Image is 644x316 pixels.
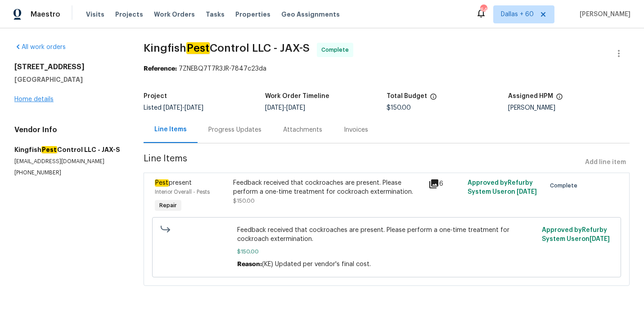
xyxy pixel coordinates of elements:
div: Attachments [283,125,322,134]
h5: [GEOGRAPHIC_DATA] [14,75,122,84]
h5: Total Budget [387,93,427,99]
span: Repair [156,201,180,210]
span: $150.00 [233,198,255,204]
span: [DATE] [286,105,305,111]
span: - [163,105,203,111]
span: Listed [144,105,203,111]
p: [EMAIL_ADDRESS][DOMAIN_NAME] [14,158,122,165]
span: The total cost of line items that have been proposed by Opendoor. This sum includes line items th... [430,93,437,105]
span: Dallas + 60 [501,10,534,19]
b: Reference: [144,66,177,72]
div: 7ZNEBQ7T7R3JR-7847c23da [144,64,630,73]
span: [DATE] [590,236,610,242]
span: Tasks [206,11,225,18]
span: [PERSON_NAME] [576,10,630,19]
span: Line Items [144,154,581,171]
em: Pest [186,42,210,54]
div: [PERSON_NAME] [508,105,630,111]
span: (KE) Updated per vendor's final cost. [262,261,371,267]
span: Projects [115,10,143,19]
span: $150.00 [387,105,411,111]
h5: Assigned HPM [508,93,553,99]
a: Home details [14,96,54,102]
span: present [155,179,192,187]
h2: [STREET_ADDRESS] [14,62,122,71]
div: 648 [480,5,486,14]
h5: Project [144,93,167,99]
div: Line Items [154,125,187,134]
em: Pest [155,179,169,187]
span: Complete [321,45,352,54]
span: Visits [86,10,104,19]
span: $150.00 [237,247,536,256]
span: [DATE] [185,105,203,111]
span: Geo Assignments [281,10,340,19]
span: [DATE] [163,105,182,111]
p: [PHONE_NUMBER] [14,169,122,177]
h5: Kingfish Control LLC - JAX-S [14,145,122,154]
span: Work Orders [154,10,195,19]
div: Feedback received that cockroaches are present. Please perform a one-time treatment for cockroach... [233,178,423,196]
span: Reason: [237,261,262,267]
span: Maestro [31,10,60,19]
span: Kingfish Control LLC - JAX-S [144,43,310,53]
em: Pest [41,146,57,153]
span: Feedback received that cockroaches are present. Please perform a one-time treatment for cockroach... [237,226,536,244]
span: [DATE] [265,105,284,111]
span: The hpm assigned to this work order. [556,93,563,105]
div: Progress Updates [208,125,261,134]
span: Approved by Refurby System User on [468,180,537,195]
div: Invoices [344,125,368,134]
h4: Vendor Info [14,125,122,134]
h5: Work Order Timeline [265,93,329,99]
div: 6 [428,178,462,189]
span: - [265,105,305,111]
span: Properties [235,10,270,19]
span: [DATE] [517,189,537,195]
span: Approved by Refurby System User on [542,227,610,242]
a: All work orders [14,44,66,50]
span: Complete [550,181,581,190]
span: Interior Overall - Pests [155,189,210,195]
